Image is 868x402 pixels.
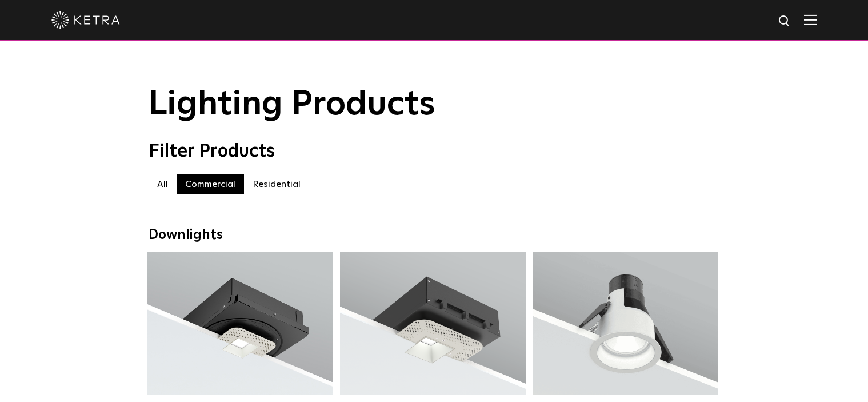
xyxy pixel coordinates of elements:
[149,174,177,194] label: All
[177,174,244,194] label: Commercial
[149,227,720,244] div: Downlights
[778,14,792,29] img: search icon
[149,141,720,162] div: Filter Products
[804,14,817,25] img: Hamburger%20Nav.svg
[244,174,309,194] label: Residential
[149,87,435,122] span: Lighting Products
[51,11,120,29] img: ketra-logo-2019-white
